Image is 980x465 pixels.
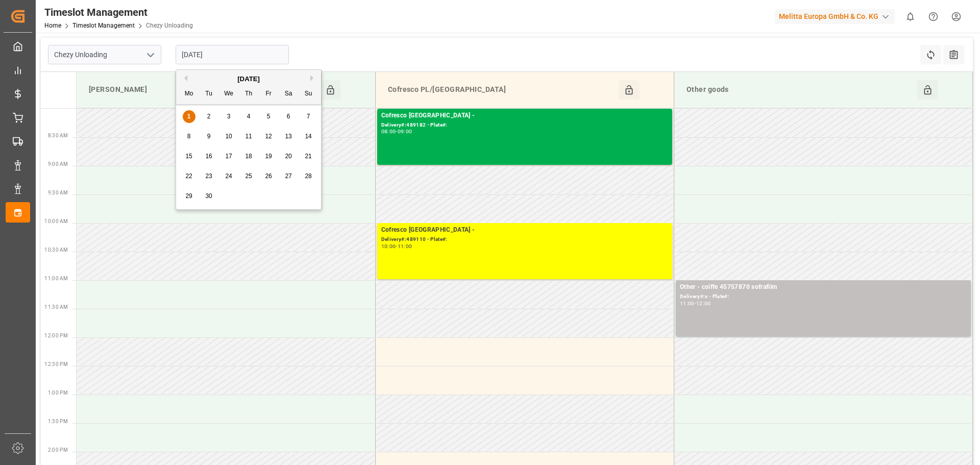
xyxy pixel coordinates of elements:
div: Choose Sunday, September 28th, 2025 [302,170,315,183]
div: Choose Friday, September 26th, 2025 [262,170,275,183]
div: Fr [262,88,275,101]
div: Choose Thursday, September 4th, 2025 [242,110,255,123]
span: 19 [265,153,272,160]
div: Choose Monday, September 1st, 2025 [183,110,195,123]
div: Choose Monday, September 29th, 2025 [183,190,195,203]
div: Choose Friday, September 5th, 2025 [262,110,275,123]
div: Delivery#:x - Plate#: [680,292,967,301]
span: 27 [285,173,291,180]
div: 11:00 [680,301,695,306]
div: Choose Tuesday, September 16th, 2025 [203,150,215,163]
span: 8 [187,133,191,140]
span: 28 [305,173,311,180]
div: Choose Thursday, September 25th, 2025 [242,170,255,183]
div: Choose Thursday, September 18th, 2025 [242,150,255,163]
span: 12:30 PM [44,361,68,367]
div: Choose Wednesday, September 24th, 2025 [223,170,235,183]
div: Choose Tuesday, September 9th, 2025 [203,130,215,143]
div: Choose Friday, September 19th, 2025 [262,150,275,163]
span: 15 [185,153,192,160]
span: 20 [285,153,291,160]
span: 26 [265,173,272,180]
div: 10:00 [381,244,396,249]
div: Choose Wednesday, September 10th, 2025 [223,130,235,143]
div: Choose Monday, September 15th, 2025 [183,150,195,163]
div: Choose Saturday, September 20th, 2025 [282,150,295,163]
span: 1:30 PM [48,419,68,424]
div: Choose Wednesday, September 17th, 2025 [223,150,235,163]
span: 11:30 AM [44,304,68,310]
div: Choose Saturday, September 6th, 2025 [282,110,295,123]
div: - [695,301,696,306]
div: Melitta Europa GmbH & Co. KG [775,9,895,24]
span: 5 [267,113,271,120]
button: show 0 new notifications [899,5,922,28]
span: 8:30 AM [48,133,68,138]
div: Choose Sunday, September 14th, 2025 [302,130,315,143]
div: Choose Sunday, September 21st, 2025 [302,150,315,163]
span: 10:00 AM [44,218,68,224]
div: Sa [282,88,295,101]
div: Choose Friday, September 12th, 2025 [262,130,275,143]
div: Other - coiffe 45757870 sofrafilm [680,282,967,292]
div: month 2025-09 [179,107,318,206]
div: Choose Sunday, September 7th, 2025 [302,110,315,123]
span: 18 [245,153,252,160]
div: Mo [183,88,195,101]
input: DD-MM-YYYY [176,45,289,64]
span: 12 [265,133,272,140]
a: Timeslot Management [72,22,135,29]
span: 10:30 AM [44,247,68,253]
span: 30 [205,192,212,200]
span: 11 [245,133,252,140]
div: 09:00 [398,129,412,134]
div: Choose Tuesday, September 30th, 2025 [203,190,215,203]
div: Choose Wednesday, September 3rd, 2025 [223,110,235,123]
div: Su [302,88,315,101]
button: Previous Month [181,75,187,81]
div: Th [242,88,255,101]
div: Tu [203,88,215,101]
div: Choose Saturday, September 13th, 2025 [282,130,295,143]
div: Other goods [682,80,917,100]
div: - [396,129,397,134]
button: Melitta Europa GmbH & Co. KG [775,7,899,26]
span: 14 [305,133,311,140]
span: 17 [225,153,232,160]
span: 7 [307,113,310,120]
span: 3 [227,113,231,120]
span: 22 [185,173,192,180]
span: 25 [245,173,252,180]
span: 1:00 PM [48,390,68,396]
div: Cofresco [GEOGRAPHIC_DATA] - [381,111,668,121]
div: - [396,244,397,249]
button: open menu [142,47,158,63]
a: Home [44,22,61,29]
div: Delivery#:489182 - Plate#: [381,121,668,130]
div: Cofresco PL/[GEOGRAPHIC_DATA] [384,80,619,100]
span: 21 [305,153,311,160]
span: 4 [247,113,251,120]
div: 11:00 [398,244,412,249]
span: 16 [205,153,212,160]
span: 23 [205,173,212,180]
span: 2 [207,113,211,120]
div: Choose Tuesday, September 2nd, 2025 [203,110,215,123]
div: Choose Tuesday, September 23rd, 2025 [203,170,215,183]
div: Choose Monday, September 22nd, 2025 [183,170,195,183]
span: 29 [185,192,192,200]
span: 12:00 PM [44,333,68,338]
span: 1 [187,113,191,120]
div: Delivery#:489110 - Plate#: [381,235,668,244]
input: Type to search/select [48,45,161,64]
div: [PERSON_NAME] [85,80,320,100]
span: 13 [285,133,291,140]
span: 11:00 AM [44,276,68,281]
span: 9 [207,133,211,140]
span: 6 [287,113,290,120]
div: Choose Saturday, September 27th, 2025 [282,170,295,183]
div: Timeslot Management [44,5,193,20]
div: We [223,88,235,101]
span: 10 [225,133,232,140]
div: Choose Thursday, September 11th, 2025 [242,130,255,143]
